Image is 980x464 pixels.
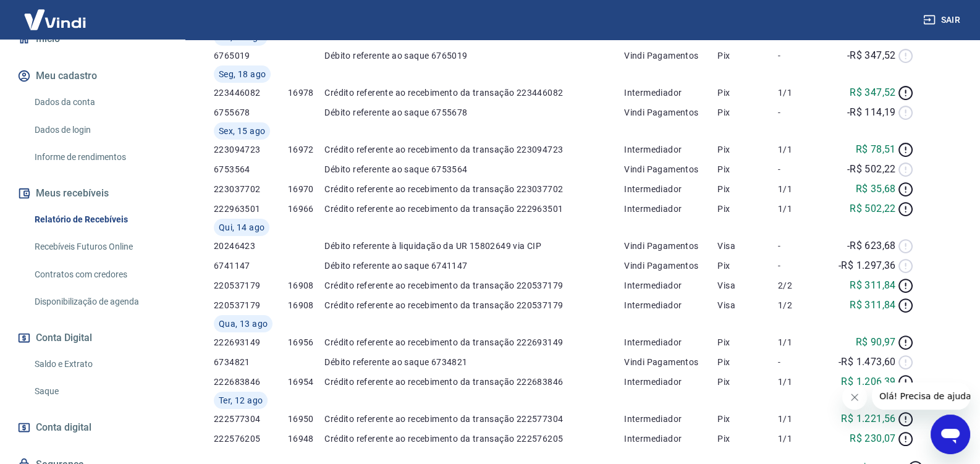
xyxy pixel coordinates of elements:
p: 6741147 [214,259,288,272]
p: - [778,240,824,252]
p: Débito referente ao saque 6755678 [324,106,624,119]
a: Relatório de Recebíveis [30,207,170,232]
p: 16950 [288,413,325,425]
p: R$ 1.206,39 [841,374,895,389]
p: Intermediador [624,376,717,388]
p: 1/1 [778,203,824,215]
p: Débito referente ao saque 6765019 [324,49,624,62]
p: 16970 [288,183,325,195]
span: Olá! Precisa de ajuda? [7,9,104,19]
p: 6755678 [214,106,288,119]
p: Débito referente ao saque 6734821 [324,356,624,368]
p: 223446082 [214,86,288,99]
p: Débito referente à liquidação da UR 15802649 via CIP [324,240,624,252]
p: 1/1 [778,336,824,348]
p: R$ 347,52 [850,85,896,100]
p: R$ 311,84 [850,298,896,313]
p: 16978 [288,86,325,99]
span: Seg, 18 ago [219,68,266,80]
p: Vindi Pagamentos [624,49,717,62]
p: R$ 90,97 [855,335,895,350]
p: 1/1 [778,183,824,195]
img: Vindi [15,1,95,38]
p: Crédito referente ao recebimento da transação 223094723 [324,143,624,156]
p: R$ 311,84 [850,278,896,293]
p: Pix [717,203,777,215]
p: R$ 502,22 [850,201,896,216]
p: Intermediador [624,143,717,156]
p: -R$ 1.297,36 [838,258,896,273]
a: Dados de login [30,117,170,143]
p: Intermediador [624,299,717,311]
p: Pix [717,376,777,388]
p: Crédito referente ao recebimento da transação 220537179 [324,279,624,292]
p: 16954 [288,376,325,388]
p: Crédito referente ao recebimento da transação 222693149 [324,336,624,348]
iframe: Fechar mensagem [842,385,867,410]
p: 1/1 [778,143,824,156]
p: 1/1 [778,432,824,445]
p: 16966 [288,203,325,215]
p: Intermediador [624,432,717,445]
a: Conta digital [15,414,170,441]
p: 6734821 [214,356,288,368]
p: -R$ 1.473,60 [838,355,896,369]
p: Pix [717,259,777,272]
p: -R$ 347,52 [847,48,896,63]
p: - [778,356,824,368]
p: Intermediador [624,86,717,99]
p: R$ 230,07 [850,431,896,446]
p: Crédito referente ao recebimento da transação 223446082 [324,86,624,99]
a: Saldo e Extrato [30,352,170,377]
p: Pix [717,106,777,119]
iframe: Botão para abrir a janela de mensagens [931,415,970,454]
p: Vindi Pagamentos [624,240,717,252]
p: Pix [717,86,777,99]
p: 223094723 [214,143,288,156]
p: Vindi Pagamentos [624,106,717,119]
span: Sex, 15 ago [219,125,265,137]
p: Débito referente ao saque 6741147 [324,259,624,272]
p: 1/1 [778,413,824,425]
p: - [778,163,824,175]
p: Pix [717,432,777,445]
a: Recebíveis Futuros Online [30,234,170,259]
a: Informe de rendimentos [30,145,170,170]
button: Conta Digital [15,324,170,352]
p: 6753564 [214,163,288,175]
p: Intermediador [624,203,717,215]
p: 222683846 [214,376,288,388]
p: 220537179 [214,279,288,292]
p: Pix [717,356,777,368]
p: Pix [717,143,777,156]
p: Intermediador [624,336,717,348]
p: -R$ 114,19 [847,105,896,120]
p: Intermediador [624,413,717,425]
p: -R$ 623,68 [847,238,896,253]
p: 1/1 [778,86,824,99]
span: Qua, 13 ago [219,318,268,330]
a: Saque [30,379,170,404]
button: Sair [921,9,965,32]
p: 220537179 [214,299,288,311]
p: R$ 78,51 [855,142,895,157]
a: Disponibilização de agenda [30,289,170,314]
p: Crédito referente ao recebimento da transação 222683846 [324,376,624,388]
p: Pix [717,49,777,62]
iframe: Mensagem da empresa [872,382,970,410]
p: Pix [717,336,777,348]
button: Meus recebíveis [15,180,170,207]
span: Conta digital [36,419,91,436]
p: Crédito referente ao recebimento da transação 220537179 [324,299,624,311]
p: Intermediador [624,183,717,195]
span: Qui, 14 ago [219,221,264,234]
p: 2/2 [778,279,824,292]
p: 222576205 [214,432,288,445]
p: 16908 [288,279,325,292]
p: - [778,49,824,62]
p: Vindi Pagamentos [624,259,717,272]
p: R$ 1.221,56 [841,411,895,426]
p: Pix [717,413,777,425]
p: Visa [717,299,777,311]
p: 6765019 [214,49,288,62]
